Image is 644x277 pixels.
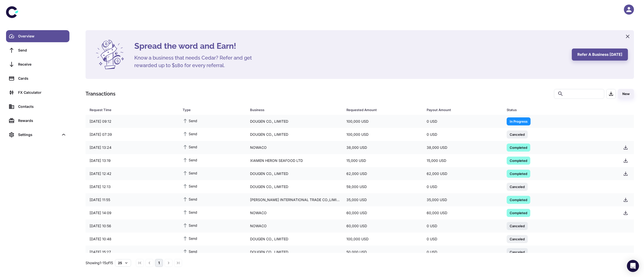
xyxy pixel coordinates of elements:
[507,184,528,189] span: Canceled
[423,156,503,165] div: 15,000 USD
[507,171,530,176] span: Completed
[507,145,530,150] span: Completed
[246,221,342,231] div: NOWACO
[246,247,342,257] div: DOUGEN CO., LIMITED
[507,132,528,137] span: Canceled
[86,130,179,139] div: [DATE] 07:39
[346,106,421,113] span: Requested Amount
[423,143,503,152] div: 38,000 USD
[86,182,179,192] div: [DATE] 12:13
[342,143,423,152] div: 38,000 USD
[423,221,503,231] div: 0 USD
[6,72,69,84] a: Cards
[18,62,66,67] div: Receive
[18,48,66,53] div: Send
[246,156,342,165] div: XIAMEN HERON SEAFOOD LTD
[427,106,494,113] div: Payout Amount
[246,234,342,244] div: DOUGEN CO., LIMITED
[86,195,179,205] div: [DATE] 11:55
[86,208,179,218] div: [DATE] 14:09
[86,90,115,98] h1: Transactions
[246,117,342,126] div: DOUGEN CO., LIMITED
[134,40,566,52] h4: Spread the word and Earn!
[86,117,179,126] div: [DATE] 09:12
[246,143,342,152] div: NOWACO
[18,33,66,39] div: Overview
[507,249,528,254] span: Canceled
[183,170,197,176] span: Send
[246,182,342,192] div: DOUGEN CO., LIMITED
[86,234,179,244] div: [DATE] 10:48
[6,58,69,70] a: Receive
[90,106,170,113] div: Request Time
[246,169,342,178] div: DOUGEN CO., LIMITED
[427,106,501,113] span: Payout Amount
[6,30,69,42] a: Overview
[342,247,423,257] div: 50,000 USD
[6,129,69,141] div: Settings
[507,106,607,113] div: Status
[618,89,634,99] button: New
[6,101,69,113] a: Contacts
[246,130,342,139] div: DOUGEN CO., LIMITED
[86,247,179,257] div: [DATE] 15:27
[342,169,423,178] div: 62,000 USD
[342,208,423,218] div: 60,000 USD
[183,249,197,254] span: Send
[183,144,197,150] span: Send
[423,130,503,139] div: 0 USD
[183,106,237,113] div: Type
[86,260,113,266] p: Showing 1-15 of 15
[246,208,342,218] div: NOWACO
[507,197,530,202] span: Completed
[423,182,503,192] div: 0 USD
[135,259,183,267] nav: pagination navigation
[90,106,177,113] span: Request Time
[86,169,179,178] div: [DATE] 12:42
[18,132,59,137] div: Settings
[342,182,423,192] div: 59,000 USD
[342,130,423,139] div: 100,000 USD
[6,86,69,99] a: FX Calculator
[18,90,66,95] div: FX Calculator
[183,222,197,228] span: Send
[86,156,179,165] div: [DATE] 13:19
[342,117,423,126] div: 100,000 USD
[183,106,244,113] span: Type
[342,156,423,165] div: 15,000 USD
[115,259,131,267] button: 25
[18,76,66,81] div: Cards
[18,118,66,123] div: Rewards
[183,118,197,123] span: Send
[342,234,423,244] div: 100,000 USD
[627,260,639,272] div: Open Intercom Messenger
[423,208,503,218] div: 60,000 USD
[507,119,531,124] span: In Progress
[183,131,197,136] span: Send
[423,234,503,244] div: 0 USD
[183,157,197,163] span: Send
[183,209,197,215] span: Send
[507,223,528,228] span: Canceled
[342,195,423,205] div: 35,000 USD
[6,44,69,56] a: Send
[572,49,628,61] button: Refer a business [DATE]
[423,169,503,178] div: 62,000 USD
[183,196,197,202] span: Send
[155,259,163,267] button: page 1
[183,183,197,189] span: Send
[423,247,503,257] div: 0 USD
[6,115,69,127] a: Rewards
[183,236,197,241] span: Send
[86,221,179,231] div: [DATE] 10:56
[246,195,342,205] div: [PERSON_NAME] INTERNATIONAL TRADE CO.,LIMITED
[423,195,503,205] div: 35,000 USD
[507,236,528,241] span: Canceled
[507,106,613,113] span: Status
[18,104,66,109] div: Contacts
[134,54,260,69] h5: Know a business that needs Cedar? Refer and get rewarded up to $180 for every referral.
[346,106,414,113] div: Requested Amount
[507,210,530,215] span: Completed
[86,143,179,152] div: [DATE] 13:24
[507,158,530,163] span: Completed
